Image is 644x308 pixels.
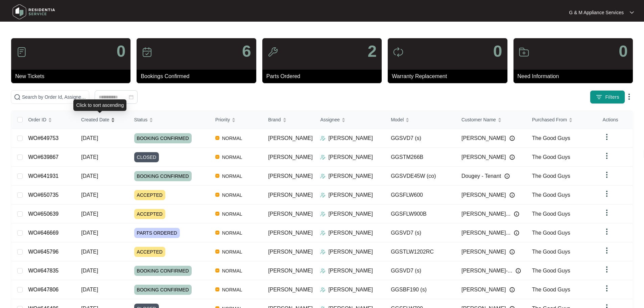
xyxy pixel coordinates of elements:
span: ACCEPTED [134,247,165,257]
td: GGSFLW600 [385,186,456,205]
a: WO#646669 [28,230,58,236]
img: Assigner Icon [320,268,326,274]
th: Customer Name [456,111,527,129]
a: WO#647806 [28,287,58,292]
th: Purchased From [527,111,597,129]
th: Brand [263,111,315,129]
span: [PERSON_NAME] [268,192,313,198]
span: [DATE] [81,287,98,292]
span: [PERSON_NAME] [268,154,313,160]
span: [DATE] [81,192,98,198]
span: Order ID [28,116,46,123]
img: dropdown arrow [603,171,611,179]
span: The Good Guys [532,154,570,160]
a: WO#650735 [28,192,58,198]
img: icon [267,47,278,57]
span: Status [134,116,148,123]
img: search-icon [14,94,21,100]
img: Vercel Logo [215,231,219,235]
span: BOOKING CONFIRMED [134,171,192,181]
span: [DATE] [81,211,98,217]
span: Created Date [81,116,109,123]
img: Assigner Icon [320,249,326,255]
span: BOOKING CONFIRMED [134,266,192,276]
th: Priority [210,111,263,129]
span: The Good Guys [532,192,570,198]
p: New Tickets [15,72,130,80]
p: [PERSON_NAME] [328,191,373,199]
input: Search by Order Id, Assignee Name, Customer Name, Brand and Model [22,93,86,101]
span: The Good Guys [532,268,570,274]
img: Vercel Logo [215,174,219,178]
span: [DATE] [81,230,98,236]
p: 6 [242,43,251,60]
th: Status [129,111,210,129]
img: Info icon [509,155,515,160]
span: ACCEPTED [134,190,165,200]
p: Parts Ordered [266,72,382,80]
img: Info icon [509,249,515,255]
img: filter icon [596,94,602,100]
span: Customer Name [461,116,496,123]
span: [PERSON_NAME] [268,230,313,236]
td: GGSTM266B [385,148,456,167]
div: Click to sort ascending [73,99,126,111]
span: NORMAL [219,210,245,218]
span: NORMAL [219,134,245,142]
img: Vercel Logo [215,250,219,254]
span: [PERSON_NAME] [461,191,506,199]
span: NORMAL [219,267,245,275]
p: [PERSON_NAME] [328,248,373,256]
span: The Good Guys [532,173,570,179]
img: Vercel Logo [215,212,219,216]
span: The Good Guys [532,249,570,255]
p: [PERSON_NAME] [328,229,373,237]
p: [PERSON_NAME] [328,153,373,161]
span: NORMAL [219,191,245,199]
span: [PERSON_NAME]... [461,229,510,237]
p: Bookings Confirmed [141,72,256,80]
span: [DATE] [81,135,98,141]
img: residentia service logo [10,2,57,22]
p: [PERSON_NAME] [328,210,373,218]
img: Assigner Icon [320,287,326,292]
span: NORMAL [219,229,245,237]
td: GGSFLW900B [385,205,456,223]
img: Info icon [514,230,519,236]
a: WO#641931 [28,173,58,179]
th: Model [385,111,456,129]
td: GGSVD7 (s) [385,223,456,242]
img: Assigner Icon [320,136,326,141]
span: [PERSON_NAME]-... [461,267,512,275]
td: GGSVDE45W (co) [385,167,456,186]
span: [PERSON_NAME] [268,268,313,274]
img: dropdown arrow [603,133,611,141]
span: [DATE] [81,249,98,255]
span: [PERSON_NAME] [268,135,313,141]
span: Priority [215,116,230,123]
td: GGSBF190 (s) [385,280,456,299]
img: Vercel Logo [215,287,219,291]
span: [PERSON_NAME] [268,211,313,217]
span: Assignee [320,116,340,123]
span: NORMAL [219,172,245,180]
p: G & M Appliance Services [569,9,624,16]
img: dropdown arrow [630,11,634,14]
img: Vercel Logo [215,136,219,140]
span: [DATE] [81,154,98,160]
img: Assigner Icon [320,211,326,217]
img: Assigner Icon [320,155,326,160]
span: The Good Guys [532,135,570,141]
img: Vercel Logo [215,193,219,197]
p: 0 [117,43,126,60]
a: WO#650639 [28,211,58,217]
span: The Good Guys [532,230,570,236]
span: [PERSON_NAME] [461,286,506,294]
img: dropdown arrow [603,246,611,255]
img: dropdown arrow [603,152,611,160]
a: WO#645796 [28,249,58,255]
img: icon [16,47,27,57]
p: Need Information [518,72,633,80]
p: [PERSON_NAME] [328,267,373,275]
span: BOOKING CONFIRMED [134,285,192,295]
